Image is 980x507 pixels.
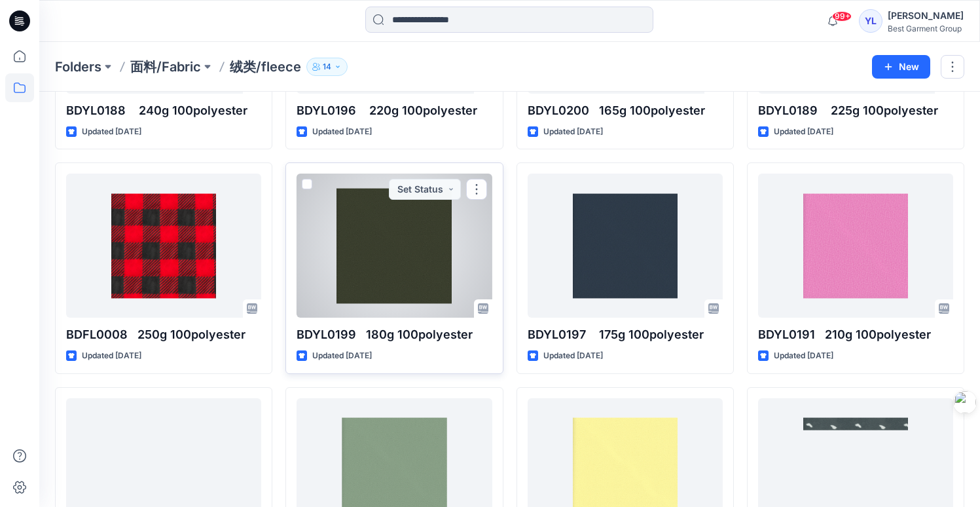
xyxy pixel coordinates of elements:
a: BDYL0197 175g 100polyester [528,174,723,318]
p: BDYL0191 210g 100polyester [758,326,953,344]
span: 99+ [832,11,852,22]
a: BDYL0199 180g 100polyester [297,174,492,318]
p: 绒类/fleece [230,58,301,76]
p: Updated [DATE] [312,349,372,363]
div: Best Garment Group [888,24,964,33]
p: BDYL0199 180g 100polyester [297,326,492,344]
p: BDYL0200 165g 100polyester [528,102,723,120]
button: New [872,55,930,79]
div: [PERSON_NAME] [888,8,964,24]
p: Updated [DATE] [774,349,833,363]
p: BDYL0189 225g 100polyester [758,102,953,120]
p: BDYL0188 240g 100polyester [66,102,261,120]
p: BDYL0196 220g 100polyester [297,102,492,120]
button: 14 [306,58,348,76]
p: Updated [DATE] [774,125,833,139]
a: BDFL0008 250g 100polyester [66,174,261,318]
p: 14 [323,60,331,74]
p: Updated [DATE] [312,125,372,139]
p: Updated [DATE] [543,349,603,363]
p: Updated [DATE] [543,125,603,139]
a: 面料/Fabric [130,58,201,76]
p: Updated [DATE] [82,125,141,139]
div: YL [859,9,882,33]
p: Updated [DATE] [82,349,141,363]
p: BDYL0197 175g 100polyester [528,326,723,344]
a: Folders [55,58,101,76]
a: BDYL0191 210g 100polyester [758,174,953,318]
p: BDFL0008 250g 100polyester [66,326,261,344]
